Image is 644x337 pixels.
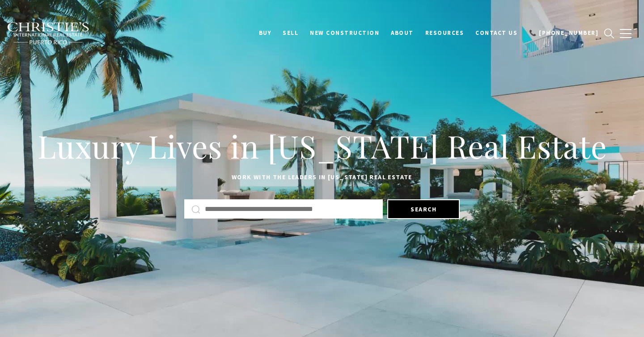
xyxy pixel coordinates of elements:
a: Resources [419,25,470,42]
a: About [385,25,419,42]
h1: Luxury Lives in [US_STATE] Real Estate [31,126,613,166]
p: Work with the leaders in [US_STATE] Real Estate [31,172,613,183]
span: Contact Us [475,29,517,37]
a: 📞 [PHONE_NUMBER] [523,25,604,42]
span: New Construction [310,29,379,37]
button: Search [387,199,460,219]
img: Christie's International Real Estate black text logo [7,22,90,45]
a: New Construction [304,25,385,42]
a: SELL [277,25,304,42]
a: BUY [253,25,277,42]
span: 📞 [PHONE_NUMBER] [529,29,598,37]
